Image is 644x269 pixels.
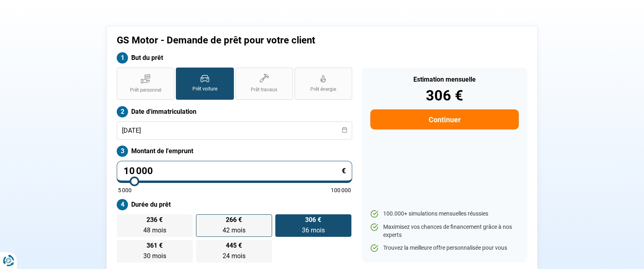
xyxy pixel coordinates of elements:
[226,242,242,249] span: 445 €
[117,106,352,117] label: Date d'immatriculation
[118,187,132,193] span: 5 000
[370,244,519,252] li: Trouvez la meilleure offre personnalisée pour vous
[370,88,519,103] div: 306 €
[302,226,325,234] span: 36 mois
[342,167,346,175] span: €
[223,226,246,234] span: 42 mois
[370,223,519,239] li: Maximisez vos chances de financement grâce à nos experts
[147,242,163,249] span: 361 €
[143,226,166,234] span: 48 mois
[117,199,352,210] label: Durée du prêt
[117,146,352,157] label: Montant de l'emprunt
[370,210,519,218] li: 100.000+ simulations mensuelles réussies
[117,35,422,46] h1: GS Motor - Demande de prêt pour votre client
[143,252,166,260] span: 30 mois
[117,52,352,64] label: But du prêt
[117,121,352,140] input: jj/mm/aaaa
[331,187,351,193] span: 100 000
[226,217,242,223] span: 266 €
[370,109,519,129] button: Continuer
[130,87,161,94] span: Prêt personnel
[305,217,321,223] span: 306 €
[223,252,246,260] span: 24 mois
[310,86,336,93] span: Prêt énergie
[147,217,163,223] span: 236 €
[251,86,277,93] span: Prêt travaux
[370,76,519,83] div: Estimation mensuelle
[192,86,217,92] span: Prêt voiture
